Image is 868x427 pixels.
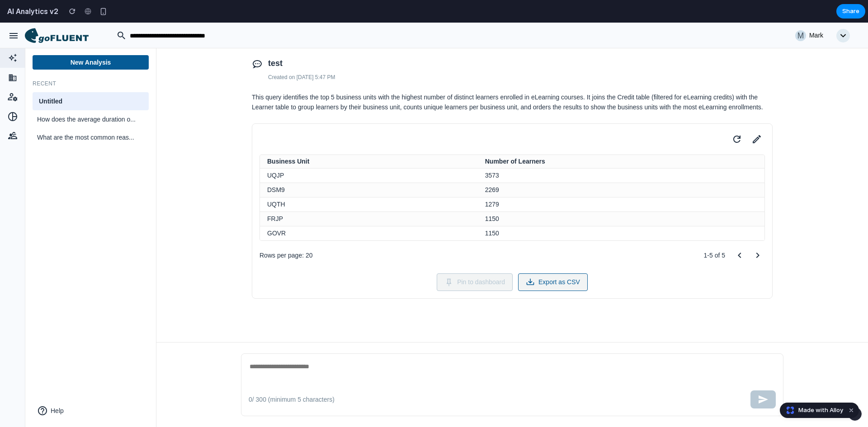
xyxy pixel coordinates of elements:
[836,4,865,19] button: Share
[798,406,843,415] span: Made with Alloy
[846,405,857,416] button: Dismiss watermark
[780,406,844,415] a: Made with Alloy
[842,7,859,16] span: Share
[4,6,58,17] h2: AI Analytics v2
